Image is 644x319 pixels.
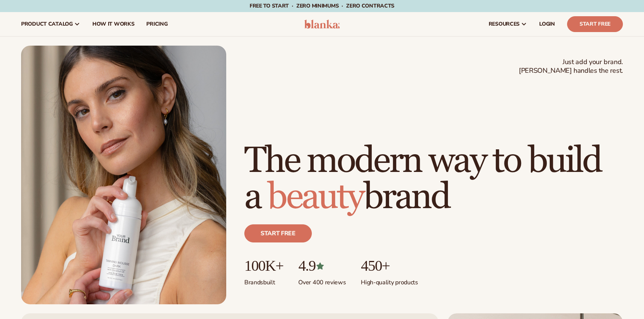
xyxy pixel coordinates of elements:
[567,16,623,32] a: Start Free
[21,46,226,304] img: Female holding tanning mousse.
[483,12,533,36] a: resources
[140,12,173,36] a: pricing
[298,258,346,274] p: 4.9
[21,21,73,27] span: product catalog
[361,274,418,287] p: High-quality products
[519,58,623,75] span: Just add your brand. [PERSON_NAME] handles the rest.
[267,175,363,219] span: beauty
[86,12,141,36] a: How It Works
[298,274,346,287] p: Over 400 reviews
[244,274,283,287] p: Brands built
[244,143,623,215] h1: The modern way to build a brand
[250,2,394,9] span: Free to start · ZERO minimums · ZERO contracts
[489,21,520,27] span: resources
[15,12,86,36] a: product catalog
[244,258,283,274] p: 100K+
[304,20,340,29] img: logo
[361,258,418,274] p: 450+
[244,224,312,242] a: Start free
[539,21,555,27] span: LOGIN
[146,21,167,27] span: pricing
[92,21,135,27] span: How It Works
[533,12,561,36] a: LOGIN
